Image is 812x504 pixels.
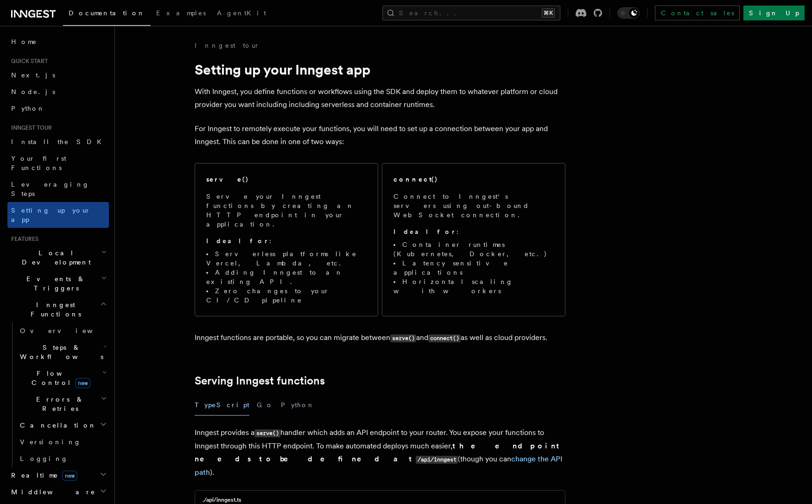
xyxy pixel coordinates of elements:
[254,429,280,437] code: serve()
[217,9,266,17] span: AgentKit
[151,3,211,25] a: Examples
[62,471,77,481] span: new
[390,334,416,342] code: serve()
[7,467,109,484] button: Realtimenew
[7,133,109,150] a: Install the SDK
[16,339,109,365] button: Steps & Workflows
[16,369,102,387] span: Flow Control
[416,456,458,464] code: /api/inngest
[7,271,109,296] button: Events & Triggers
[393,175,438,184] h2: connect()
[206,175,249,184] h2: serve()
[7,124,52,132] span: Inngest tour
[382,163,565,316] a: connect()Connect to Inngest's servers using out-bound WebSocket connection.Ideal for:Container ru...
[7,150,109,176] a: Your first Functions
[7,487,95,497] span: Middleware
[428,334,461,342] code: connect()
[195,61,565,78] h1: Setting up your Inngest app
[11,105,45,112] span: Python
[393,192,554,220] p: Connect to Inngest's servers using out-bound WebSocket connection.
[7,235,38,243] span: Features
[7,274,101,293] span: Events & Triggers
[206,236,367,246] p: :
[16,395,101,413] span: Errors & Retries
[11,138,107,145] span: Install the SDK
[257,395,273,416] button: Go
[393,228,457,235] strong: Ideal for
[206,286,367,305] li: Zero changes to your CI/CD pipeline
[195,163,378,316] a: serve()Serve your Inngest functions by creating an HTTP endpoint in your application.Ideal for:Se...
[16,417,109,434] button: Cancellation
[195,85,565,111] p: With Inngest, you define functions or workflows using the SDK and deploy them to whatever platfor...
[206,192,367,229] p: Serve your Inngest functions by creating an HTTP endpoint in your application.
[542,8,555,18] kbd: ⌘K
[20,327,115,334] span: Overview
[206,237,269,245] strong: Ideal for
[393,277,554,296] li: Horizontal scaling with workers
[7,100,109,117] a: Python
[7,248,101,267] span: Local Development
[655,6,740,20] a: Contact sales
[195,374,325,387] a: Serving Inngest functions
[393,227,554,236] p: :
[63,3,151,26] a: Documentation
[16,391,109,417] button: Errors & Retries
[11,37,37,46] span: Home
[7,322,109,467] div: Inngest Functions
[16,343,103,361] span: Steps & Workflows
[69,9,145,17] span: Documentation
[7,296,109,322] button: Inngest Functions
[11,88,55,95] span: Node.js
[11,71,55,79] span: Next.js
[206,268,367,286] li: Adding Inngest to an existing API.
[382,6,560,20] button: Search...⌘K
[195,426,565,479] p: Inngest provides a handler which adds an API endpoint to your router. You expose your functions t...
[156,9,206,17] span: Examples
[16,365,109,391] button: Flow Controlnew
[195,41,260,50] a: Inngest tour
[7,176,109,202] a: Leveraging Steps
[206,249,367,268] li: Serverless platforms like Vercel, Lambda, etc.
[11,181,89,197] span: Leveraging Steps
[20,455,68,462] span: Logging
[7,83,109,100] a: Node.js
[393,240,554,258] li: Container runtimes (Kubernetes, Docker, etc.)
[743,6,805,20] a: Sign Up
[7,471,77,480] span: Realtime
[16,434,109,450] a: Versioning
[393,258,554,277] li: Latency sensitive applications
[7,67,109,83] a: Next.js
[281,395,315,416] button: Python
[195,331,565,345] p: Inngest functions are portable, so you can migrate between and as well as cloud providers.
[7,33,109,50] a: Home
[75,378,90,388] span: new
[7,484,109,500] button: Middleware
[195,122,565,148] p: For Inngest to remotely execute your functions, you will need to set up a connection between your...
[7,202,109,228] a: Setting up your app
[203,496,241,504] h3: ./api/inngest.ts
[16,450,109,467] a: Logging
[211,3,272,25] a: AgentKit
[16,421,96,430] span: Cancellation
[7,57,48,65] span: Quick start
[11,207,91,223] span: Setting up your app
[20,438,81,446] span: Versioning
[11,155,66,171] span: Your first Functions
[7,245,109,271] button: Local Development
[195,395,249,416] button: TypeScript
[16,322,109,339] a: Overview
[7,300,100,319] span: Inngest Functions
[617,7,640,19] button: Toggle dark mode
